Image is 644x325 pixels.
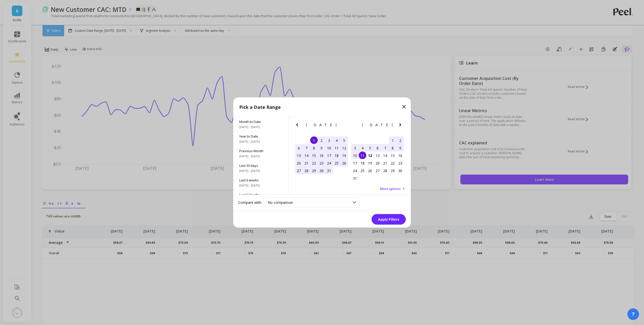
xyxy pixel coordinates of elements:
span: More options [380,186,401,191]
span: Last 6 weeks [239,178,282,182]
span: [DATE] - [DATE] [239,183,282,187]
div: Choose Tuesday, August 12th, 2025 [366,152,374,159]
div: Choose Wednesday, August 27th, 2025 [374,167,381,174]
div: Choose Monday, August 4th, 2025 [359,144,366,152]
div: Choose Friday, August 1st, 2025 [389,137,396,144]
div: Choose Thursday, July 10th, 2025 [325,144,333,152]
div: Choose Saturday, August 16th, 2025 [396,152,404,159]
div: Choose Saturday, July 26th, 2025 [340,159,348,167]
button: Next Month [341,122,349,130]
div: Choose Wednesday, July 23rd, 2025 [318,159,325,167]
span: Last 30 days [239,163,282,168]
div: Choose Monday, August 25th, 2025 [359,167,366,174]
div: Choose Thursday, August 21st, 2025 [381,159,389,167]
span: Month to Date [239,119,282,124]
div: Choose Thursday, July 3rd, 2025 [325,137,333,144]
div: Choose Friday, July 18th, 2025 [333,152,340,159]
div: Choose Monday, August 18th, 2025 [359,159,366,167]
div: Choose Sunday, August 3rd, 2025 [351,144,359,152]
div: Choose Wednesday, July 2nd, 2025 [318,137,325,144]
span: [DATE] [362,123,393,127]
div: Choose Thursday, August 14th, 2025 [381,152,389,159]
button: ? [627,308,639,320]
span: No comparison [268,200,293,205]
span: [DATE] - [DATE] [239,140,282,144]
span: ? [632,311,635,318]
div: Choose Friday, July 4th, 2025 [333,137,340,144]
div: Choose Tuesday, August 5th, 2025 [366,144,374,152]
div: Choose Tuesday, July 29th, 2025 [310,167,318,174]
p: Pick a Date Range [239,104,281,111]
span: [DATE] - [DATE] [239,169,282,173]
span: [DATE] - [DATE] [239,154,282,158]
button: Previous Month [294,122,302,130]
div: Choose Saturday, August 2nd, 2025 [396,137,404,144]
div: Choose Tuesday, July 22nd, 2025 [310,159,318,167]
button: Next Month [397,122,405,130]
div: Choose Monday, July 14th, 2025 [303,152,310,159]
div: month 2025-07 [295,137,348,174]
div: Choose Wednesday, July 30th, 2025 [318,167,325,174]
div: Choose Tuesday, August 26th, 2025 [366,167,374,174]
div: Choose Wednesday, July 16th, 2025 [318,152,325,159]
button: Previous Month [350,122,358,130]
div: Choose Thursday, August 7th, 2025 [381,144,389,152]
div: Choose Wednesday, August 20th, 2025 [374,159,381,167]
div: Choose Friday, August 22nd, 2025 [389,159,396,167]
div: Choose Sunday, August 17th, 2025 [351,159,359,167]
div: Choose Tuesday, July 1st, 2025 [310,137,318,144]
label: Compare with: [238,200,262,205]
button: Apply Filters [372,214,406,225]
div: Choose Friday, July 25th, 2025 [333,159,340,167]
div: Choose Monday, August 11th, 2025 [359,152,366,159]
div: Choose Saturday, July 19th, 2025 [340,152,348,159]
div: Choose Sunday, July 13th, 2025 [295,152,303,159]
div: Choose Monday, July 7th, 2025 [303,144,310,152]
span: [DATE] [306,123,337,127]
div: Choose Thursday, August 28th, 2025 [381,167,389,174]
div: Choose Saturday, July 5th, 2025 [340,137,348,144]
div: month 2025-08 [351,137,404,182]
span: Last 3 Months [239,192,282,197]
div: Choose Monday, July 21st, 2025 [303,159,310,167]
div: Choose Friday, August 8th, 2025 [389,144,396,152]
div: Choose Thursday, July 17th, 2025 [325,152,333,159]
div: Choose Sunday, August 24th, 2025 [351,167,359,174]
div: Choose Friday, August 15th, 2025 [389,152,396,159]
div: Choose Monday, July 28th, 2025 [303,167,310,174]
div: Choose Wednesday, July 9th, 2025 [318,144,325,152]
span: [DATE] - [DATE] [239,125,282,129]
div: Choose Sunday, August 10th, 2025 [351,152,359,159]
div: Choose Wednesday, August 6th, 2025 [374,144,381,152]
div: Choose Sunday, July 20th, 2025 [295,159,303,167]
div: Choose Sunday, August 31st, 2025 [351,174,359,182]
div: Choose Wednesday, August 13th, 2025 [374,152,381,159]
div: Choose Friday, July 11th, 2025 [333,144,340,152]
div: Choose Saturday, August 23rd, 2025 [396,159,404,167]
div: Choose Tuesday, July 15th, 2025 [310,152,318,159]
div: Choose Saturday, July 12th, 2025 [340,144,348,152]
div: Choose Tuesday, August 19th, 2025 [366,159,374,167]
span: Year to Date [239,134,282,139]
div: Choose Tuesday, July 8th, 2025 [310,144,318,152]
span: Previous Month [239,149,282,153]
div: Choose Saturday, August 30th, 2025 [396,167,404,174]
div: Choose Saturday, August 9th, 2025 [396,144,404,152]
div: Choose Thursday, July 24th, 2025 [325,159,333,167]
div: Choose Friday, August 29th, 2025 [389,167,396,174]
div: Choose Thursday, July 31st, 2025 [325,167,333,174]
div: Choose Sunday, July 27th, 2025 [295,167,303,174]
div: Choose Sunday, July 6th, 2025 [295,144,303,152]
